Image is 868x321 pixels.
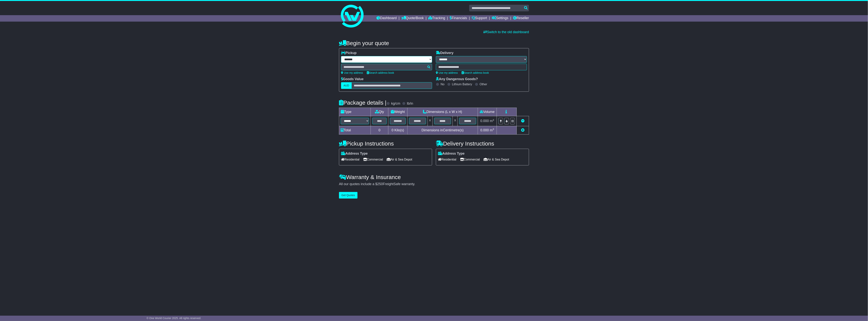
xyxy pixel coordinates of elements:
a: Add new item [521,128,524,132]
label: Address Type [438,152,465,156]
a: Search address book [367,71,394,74]
label: No [441,82,444,86]
h4: Delivery Instructions [436,140,529,147]
span: 0.000 [480,128,489,132]
label: Pickup [341,51,357,55]
td: x [453,116,458,126]
h4: Warranty & Insurance [339,174,529,180]
span: Commercial [363,157,383,162]
a: Tracking [429,15,445,22]
h4: Pickup Instructions [339,140,432,147]
a: Financials [450,15,467,22]
span: 0.000 [480,119,489,123]
a: Use my address [341,71,363,74]
label: Lithium Battery [452,82,472,86]
label: AUD [341,82,352,89]
sup: 3 [493,128,494,131]
a: Dashboard [376,15,397,22]
a: Support [472,15,487,22]
sup: 3 [493,119,494,121]
td: 0 [371,126,388,134]
td: Kilo(s) [388,126,408,134]
h4: Package details | [339,99,386,106]
div: All our quotes include a $ FreightSafe warranty. [339,182,529,186]
span: © One World Courier 2025. All rights reserved. [146,317,201,320]
td: Total [339,126,371,134]
span: m [490,128,494,132]
td: Dimensions in Centimetre(s) [407,126,478,134]
a: Remove this item [521,119,524,123]
label: Address Type [341,152,368,156]
label: kg/cm [391,102,400,106]
label: Any Dangerous Goods? [436,77,478,81]
button: Get Quotes [339,192,358,199]
span: Air & Sea Depot [387,157,412,162]
td: Volume [478,108,497,116]
span: Residential [438,157,456,162]
label: Delivery [436,51,453,55]
td: Weight [388,108,408,116]
a: Reseller [513,15,529,22]
td: x [428,116,432,126]
span: 250 [377,182,383,186]
typeahead: Please provide city [341,64,432,70]
td: Type [339,108,371,116]
span: 0 [392,128,393,132]
label: lb/in [407,102,413,106]
span: Air & Sea Depot [484,157,509,162]
a: Settings [492,15,508,22]
a: Switch to the old dashboard [484,30,529,34]
td: Qty [371,108,388,116]
span: Residential [341,157,359,162]
td: Dimensions (L x W x H) [407,108,478,116]
label: Other [480,82,487,86]
span: m [490,119,494,123]
span: Commercial [460,157,480,162]
label: Goods Value [341,77,364,81]
a: Search address book [462,71,489,74]
a: Use my address [436,71,458,74]
h4: Begin your quote [339,40,529,46]
a: Quote/Book [401,15,424,22]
